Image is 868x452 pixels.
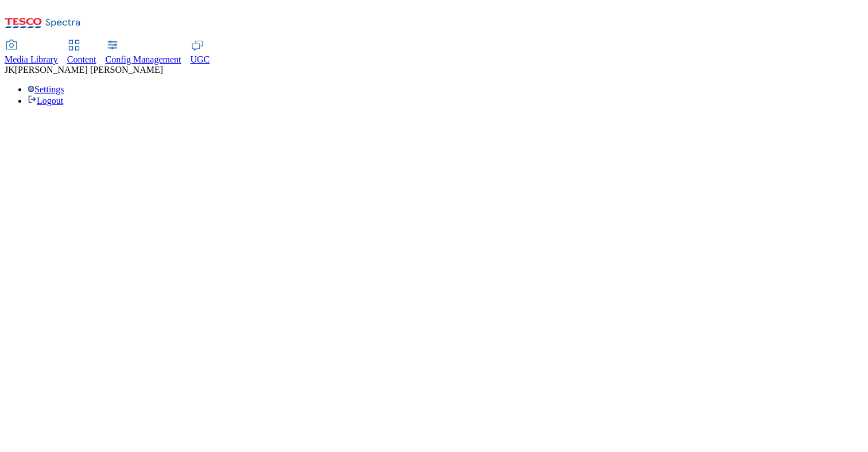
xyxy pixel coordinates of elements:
a: Settings [28,84,64,94]
span: [PERSON_NAME] [PERSON_NAME] [15,65,163,75]
a: Media Library [5,41,58,65]
span: Config Management [106,54,181,64]
a: Config Management [106,41,181,65]
a: Content [67,41,96,65]
span: Content [67,54,96,64]
span: UGC [191,54,210,64]
span: JK [5,65,15,75]
a: UGC [191,41,210,65]
a: Logout [28,96,63,106]
span: Media Library [5,54,58,64]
